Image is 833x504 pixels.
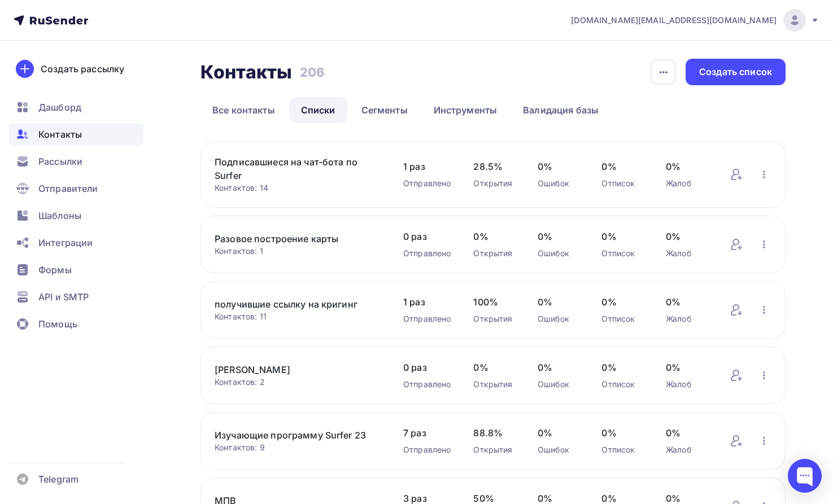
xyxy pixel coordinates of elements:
div: Ошибок [538,313,579,325]
div: Создать список [699,65,772,78]
span: Интеграции [38,236,93,249]
span: Дашборд [38,100,81,114]
span: Помощь [38,317,77,331]
h3: 206 [300,64,325,80]
h2: Контакты [200,61,292,84]
div: Жалоб [666,178,708,189]
div: Открытия [473,178,515,189]
a: Изучающие программу Surfer 23 [215,428,381,442]
div: Ошибок [538,379,579,390]
span: 0% [666,426,708,440]
a: Все контакты [200,97,287,123]
span: 0% [473,230,515,243]
span: 0% [601,295,643,309]
span: 0% [538,295,579,309]
span: 0% [538,426,579,440]
span: 1 раз [403,160,451,173]
div: Отправлено [403,379,451,390]
div: Отписок [601,313,643,325]
span: 0 раз [403,230,451,243]
a: [PERSON_NAME] [215,363,381,376]
a: Рассылки [9,150,143,173]
span: Формы [38,263,72,277]
span: 0% [666,361,708,374]
div: Отписок [601,379,643,390]
span: 0% [601,230,643,243]
div: Создать рассылку [41,62,124,76]
div: Открытия [473,248,515,259]
span: Telegram [38,472,78,486]
div: Открытия [473,379,515,390]
div: Контактов: 2 [215,376,381,388]
div: Жалоб [666,313,708,325]
a: Отправители [9,177,143,200]
a: Дашборд [9,96,143,119]
div: Отправлено [403,444,451,455]
div: Отправлено [403,178,451,189]
a: Разовое построение карты [215,232,381,246]
span: Контакты [38,128,82,141]
span: 7 раз [403,426,451,440]
span: 0% [666,295,708,309]
div: Открытия [473,313,515,325]
span: 0% [601,361,643,374]
span: 0% [666,230,708,243]
span: 28.5% [473,160,515,173]
a: Подписавшиеся на чат-бота по Surfer [215,155,381,182]
div: Отправлено [403,313,451,325]
div: Открытия [473,444,515,455]
div: Жалоб [666,379,708,390]
span: Шаблоны [38,209,81,222]
span: Отправители [38,182,98,195]
div: Ошибок [538,444,579,455]
a: Валидация базы [511,97,610,123]
span: [DOMAIN_NAME][EMAIL_ADDRESS][DOMAIN_NAME] [571,15,777,26]
div: Отписок [601,248,643,259]
span: API и SMTP [38,290,89,304]
div: Отписок [601,178,643,189]
a: Сегменты [350,97,420,123]
a: Формы [9,258,143,281]
span: 1 раз [403,295,451,309]
span: 0% [538,160,579,173]
a: получившие ссылку на кригинг [215,297,381,311]
a: Шаблоны [9,204,143,227]
div: Жалоб [666,248,708,259]
div: Ошибок [538,248,579,259]
span: 0% [538,230,579,243]
a: Контакты [9,123,143,146]
span: 0 раз [403,361,451,374]
div: Жалоб [666,444,708,455]
a: Списки [289,97,347,123]
span: 0% [601,426,643,440]
span: 0% [601,160,643,173]
a: [DOMAIN_NAME][EMAIL_ADDRESS][DOMAIN_NAME] [571,9,819,32]
span: 100% [473,295,515,309]
a: Инструменты [422,97,509,123]
span: 0% [666,160,708,173]
div: Контактов: 11 [215,311,381,322]
div: Отписок [601,444,643,455]
div: Ошибок [538,178,579,189]
div: Отправлено [403,248,451,259]
div: Контактов: 9 [215,442,381,453]
div: Контактов: 1 [215,246,381,257]
span: Рассылки [38,155,82,168]
span: 0% [538,361,579,374]
span: 0% [473,361,515,374]
div: Контактов: 14 [215,182,381,194]
span: 88.8% [473,426,515,440]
